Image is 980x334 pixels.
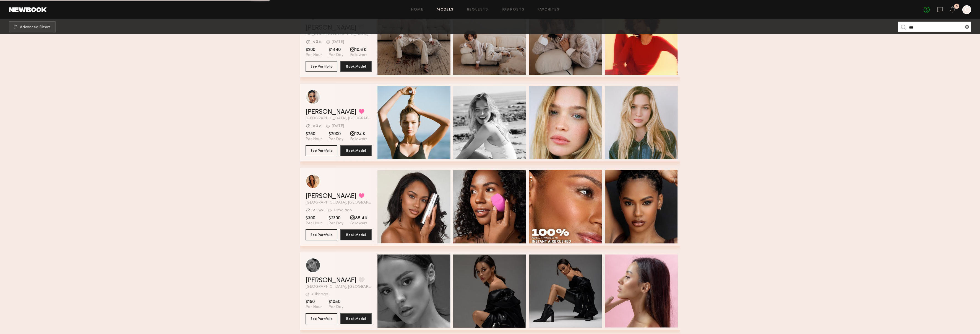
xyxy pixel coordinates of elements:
span: $150 [306,299,322,305]
button: See Portfolio [306,61,337,72]
div: < 1hr ago [311,292,328,296]
span: Per Hour [306,221,322,226]
div: < 3 d [312,124,322,128]
span: [GEOGRAPHIC_DATA], [GEOGRAPHIC_DATA] [306,201,372,205]
button: Book Model [340,145,372,156]
div: 3 [956,5,958,8]
button: Book Model [340,61,372,72]
span: $250 [306,131,322,137]
button: Book Model [340,229,372,240]
a: Favorites [538,8,559,12]
span: Per Day [329,53,343,58]
button: See Portfolio [306,145,337,156]
span: [GEOGRAPHIC_DATA], [GEOGRAPHIC_DATA] [306,117,372,120]
span: Followers [350,137,367,142]
div: < 1 wk [312,209,324,212]
span: [GEOGRAPHIC_DATA], [GEOGRAPHIC_DATA] [306,285,372,289]
button: Book Model [340,313,372,324]
span: Per Day [329,221,343,226]
span: $300 [306,215,322,221]
span: 10.6 K [350,47,367,53]
span: 85.4 K [350,215,368,221]
div: [DATE] [332,40,344,44]
a: C [962,5,971,14]
div: +1mo ago [334,209,352,212]
a: [PERSON_NAME] [306,193,356,200]
button: See Portfolio [306,313,337,324]
span: Per Hour [306,137,322,142]
span: Per Day [329,137,343,142]
span: Followers [350,53,367,58]
span: [US_STATE][GEOGRAPHIC_DATA], [GEOGRAPHIC_DATA] [306,32,372,36]
div: [DATE] [332,124,344,128]
div: < 3 d [312,40,322,44]
span: $1080 [329,299,343,305]
a: Job Posts [502,8,525,12]
span: $2000 [329,131,343,137]
a: Models [437,8,453,12]
span: $1440 [329,47,343,53]
button: See Portfolio [306,229,337,240]
a: Home [411,8,424,12]
span: Per Hour [306,305,322,310]
span: Per Hour [306,53,322,58]
span: $2300 [329,215,343,221]
button: Advanced Filters [9,21,56,32]
a: [PERSON_NAME] [306,277,356,284]
span: Per Day [329,305,343,310]
span: Advanced Filters [20,25,51,29]
a: [PERSON_NAME] [306,109,356,115]
span: Followers [350,221,368,226]
a: Requests [467,8,488,12]
span: 124 K [350,131,367,137]
span: $200 [306,47,322,53]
